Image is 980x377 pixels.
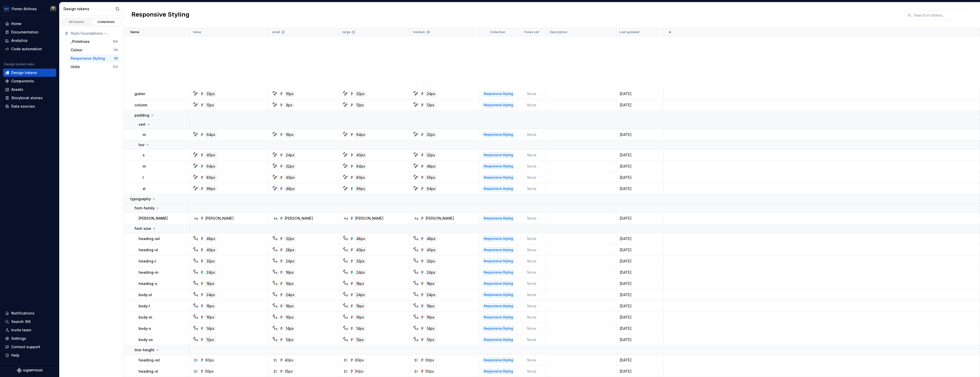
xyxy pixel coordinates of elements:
[11,87,23,92] div: Assets
[205,102,215,108] div: 12px
[139,326,151,331] p: body-s
[617,337,663,342] div: [DATE]
[617,247,663,253] div: [DATE]
[3,20,56,28] a: Home
[355,186,366,192] div: 96px
[414,304,418,308] div: Ag
[11,344,40,349] div: Contact support
[414,282,418,286] div: Ag
[71,39,90,44] div: _Primitives
[130,196,151,202] p: typography
[517,149,547,161] td: None
[11,336,26,341] div: Settings
[517,183,547,194] td: None
[3,334,56,343] a: Settings
[285,91,295,97] div: 16px
[69,54,120,62] a: Responsive Styling36
[285,358,293,363] div: 40px
[355,326,365,331] div: 14px
[194,315,198,319] div: Ag
[355,270,366,275] div: 24px
[205,303,216,309] div: 18px
[483,270,513,275] div: Responsive Styling
[617,236,663,241] div: [DATE]
[414,216,418,220] div: Ag
[285,326,295,331] div: 14px
[205,91,216,97] div: 32px
[285,281,295,286] div: 16px
[425,281,436,286] div: 18px
[194,326,198,331] div: Ag
[425,186,437,192] div: 64px
[344,270,348,274] div: Ag
[3,85,56,94] a: Assets
[912,10,972,20] input: Search in tokens...
[285,216,313,221] div: [PERSON_NAME]
[425,102,436,108] div: 12px
[69,46,120,54] a: Colour118
[205,292,216,298] div: 24px
[517,129,547,140] td: None
[205,132,217,137] div: 64px
[1,3,58,14] button: Porter AirlinesTeunis Vorsteveld
[139,281,157,286] p: heading-s
[139,142,144,147] p: hor
[285,292,296,298] div: 24px
[113,65,118,69] div: 122
[425,369,434,374] div: 50px
[205,258,216,264] div: 32px
[425,152,436,158] div: 32px
[413,30,425,34] p: medium
[143,186,145,191] p: xl
[11,38,28,43] div: Analytics
[425,216,454,221] div: [PERSON_NAME]
[11,311,34,316] div: Notifications
[11,46,42,52] div: Code automation
[134,103,148,108] p: column
[425,303,436,309] div: 18px
[205,326,216,331] div: 14px
[483,236,513,241] div: Responsive Styling
[205,216,234,221] div: [PERSON_NAME]
[483,216,513,221] div: Responsive Styling
[17,368,42,373] a: Supernova Logo
[3,28,56,36] a: Documentation
[425,315,436,320] div: 16px
[517,334,547,345] td: None
[344,248,348,252] div: Ag
[285,152,296,158] div: 24px
[355,216,384,221] div: [PERSON_NAME]
[414,270,418,274] div: Ag
[69,37,120,46] button: _Primitives169
[143,153,145,158] p: s
[517,99,547,111] td: None
[355,337,365,343] div: 12px
[143,175,144,180] p: l
[4,62,34,66] div: Design system data
[425,132,436,137] div: 32px
[483,292,513,297] div: Responsive Styling
[619,30,639,34] p: Last updated
[355,91,366,97] div: 32px
[3,45,56,53] a: Code automation
[193,30,201,34] p: Value
[425,164,437,169] div: 48px
[355,358,364,363] div: 60px
[134,206,155,211] p: font-family
[285,315,295,320] div: 16px
[139,337,153,342] p: body-xs
[273,259,277,263] div: Ag
[11,21,21,26] div: Home
[273,315,277,319] div: Ag
[517,300,547,312] td: None
[272,30,280,34] p: small
[205,270,216,275] div: 24px
[139,369,158,374] p: heading-xl
[71,64,80,69] div: Units
[414,237,418,241] div: Ag
[517,256,547,267] td: None
[285,369,293,374] div: 35px
[3,102,56,110] a: Data sources
[285,102,294,108] div: 4px
[425,247,437,253] div: 40px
